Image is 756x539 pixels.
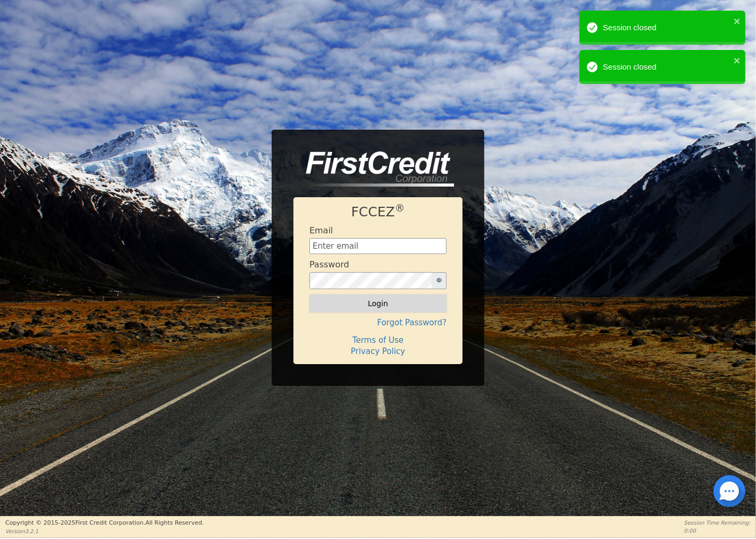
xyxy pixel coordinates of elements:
[5,519,204,528] p: Copyright © 2015- 2025 First Credit Corporation.
[309,204,447,220] h1: FCCEZ
[5,527,204,535] p: Version 3.2.1
[309,259,349,269] h4: Password
[309,335,447,345] h4: Terms of Use
[309,294,447,313] button: Login
[309,272,433,289] input: password
[145,519,204,526] span: All Rights Reserved.
[684,519,751,527] p: Session Time Remaining:
[684,527,751,535] p: 0:00
[734,54,741,66] button: close
[309,238,447,254] input: Enter email
[603,61,730,73] div: Session closed
[309,225,333,235] h4: Email
[395,203,405,214] sup: ®
[603,22,730,34] div: Session closed
[309,318,447,327] h4: Forgot Password?
[734,15,741,27] button: close
[293,151,454,187] img: logo-CMu_cnol.png
[309,347,447,356] h4: Privacy Policy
